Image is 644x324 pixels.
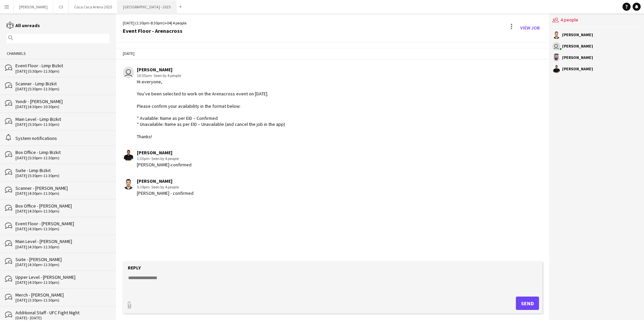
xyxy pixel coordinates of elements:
[15,316,109,320] div: [DATE] - [DATE]
[118,0,176,13] button: [GEOGRAPHIC_DATA] - 2025
[15,310,109,316] div: Additional Staff - UFC Fight Night
[15,280,109,285] div: [DATE] (4:30pm-11:30pm)
[116,48,549,59] div: [DATE]
[15,104,109,109] div: [DATE] (4:30pm-10:30pm)
[137,190,194,196] div: [PERSON_NAME] - confirmed
[150,184,179,189] span: · Seen by 4 people
[15,221,109,227] div: Event Floor - [PERSON_NAME]
[128,265,141,271] label: Reply
[123,20,186,26] div: [DATE] (1:30pm-8:30pm) | 4 people
[152,73,181,78] span: · Seen by 4 people
[15,69,109,74] div: [DATE] (5:30pm-11:30pm)
[15,245,109,249] div: [DATE] (4:30pm-11:30pm)
[123,28,186,34] div: Event Floor - Arenacross
[15,87,109,91] div: [DATE] (5:30pm-11:30pm)
[518,22,542,33] a: View Job
[15,274,109,280] div: Upper Level - [PERSON_NAME]
[137,79,285,140] div: Hi everyone, You’ve been selected to work on the Arenacross event on [DATE]. Please confirm your ...
[137,178,194,184] div: [PERSON_NAME]
[562,67,593,71] div: [PERSON_NAME]
[562,33,593,37] div: [PERSON_NAME]
[137,184,194,190] div: 5:19pm
[15,167,109,173] div: Suite - Limp Bizkit
[150,156,179,161] span: · Seen by 4 people
[137,156,192,162] div: 1:33pm
[7,22,40,28] a: All unreads
[15,256,109,262] div: Suite - [PERSON_NAME]
[15,81,109,87] div: Scanner - Limp Bizkit
[14,0,53,13] button: [PERSON_NAME]
[15,98,109,104] div: Yondr - [PERSON_NAME]
[15,298,109,303] div: [DATE] (3:30pm-11:30pm)
[15,173,109,178] div: [DATE] (5:30pm-11:30pm)
[15,203,109,209] div: Box Office - [PERSON_NAME]
[15,227,109,231] div: [DATE] (4:30pm-11:30pm)
[53,0,69,13] button: C3
[552,13,641,27] div: 4 people
[137,162,192,168] div: [PERSON_NAME]-confirmed
[562,44,593,48] div: [PERSON_NAME]
[15,185,109,191] div: Scanner - [PERSON_NAME]
[15,191,109,196] div: [DATE] (4:30pm-11:30pm)
[165,20,171,25] span: +04
[562,56,593,60] div: [PERSON_NAME]
[137,67,285,73] div: [PERSON_NAME]
[137,150,192,156] div: [PERSON_NAME]
[15,238,109,244] div: Main Level - [PERSON_NAME]
[15,262,109,267] div: [DATE] (4:30pm-11:30pm)
[69,0,118,13] button: Coca Coca Arena 2025
[15,135,109,141] div: System notifications
[15,156,109,160] div: [DATE] (5:30pm-11:30pm)
[15,209,109,214] div: [DATE] (4:30pm-11:30pm)
[15,292,109,298] div: Merch - [PERSON_NAME]
[516,297,539,310] button: Send
[137,73,285,79] div: 10:55am
[15,122,109,127] div: [DATE] (5:30pm-11:30pm)
[15,63,109,69] div: Event Floor - Limp Bizkit
[15,116,109,122] div: Main Level - Limp Bizkit
[15,149,109,155] div: Box Office - Limp Bizkit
